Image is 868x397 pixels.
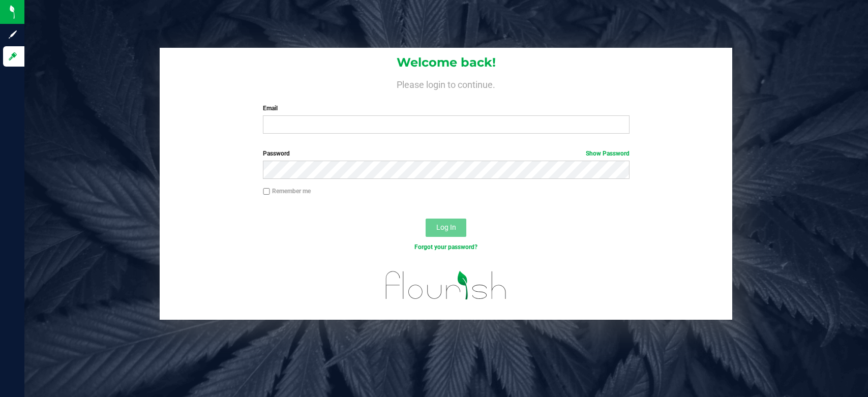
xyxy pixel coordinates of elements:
[160,56,732,69] h1: Welcome back!
[586,150,630,157] a: Show Password
[263,187,311,196] label: Remember me
[8,29,18,40] inline-svg: Sign up
[263,104,630,113] label: Email
[263,188,270,195] input: Remember me
[160,77,732,89] h4: Please login to continue.
[414,243,477,251] a: Forgot your password?
[436,223,456,231] span: Log In
[263,150,290,157] span: Password
[8,51,18,62] inline-svg: Log in
[426,219,466,237] button: Log In
[375,262,518,309] img: flourish_logo.svg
